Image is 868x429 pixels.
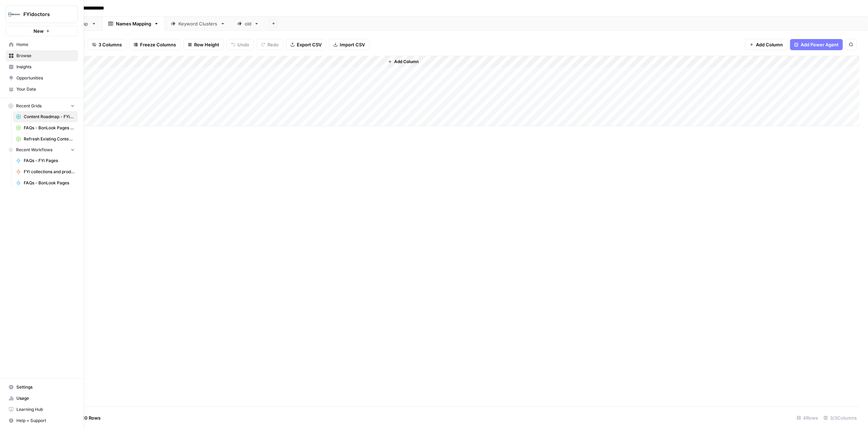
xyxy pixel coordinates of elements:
[6,61,78,72] a: Insights
[257,39,283,50] button: Redo
[34,28,44,35] span: New
[194,41,219,48] span: Row Height
[102,17,165,31] a: Names Mapping
[73,414,101,421] span: Add 10 Rows
[13,133,78,145] a: Refresh Existing Content - BonLook
[794,412,821,423] div: 4 Rows
[13,111,78,122] a: Content Roadmap - FYidoctors
[394,59,419,65] span: Add Column
[24,180,75,186] span: FAQs - BonLook Pages
[116,20,151,27] div: Names Mapping
[140,41,176,48] span: Freeze Columns
[16,103,42,109] span: Recent Grids
[821,412,860,423] div: 3/3 Columns
[23,11,66,18] span: FYidoctors
[24,125,75,131] span: FAQs - BonLook Pages Grid
[183,39,224,50] button: Row Height
[6,415,78,426] button: Help + Support
[98,41,122,48] span: 3 Columns
[16,417,75,424] span: Help + Support
[13,122,78,133] a: FAQs - BonLook Pages Grid
[6,26,78,36] button: New
[16,384,75,390] span: Settings
[71,40,76,46] img: tab_keywords_by_traffic_grey.svg
[16,147,52,153] span: Recent Workflows
[28,41,62,46] div: Domain Overview
[165,17,231,31] a: Keyword Clusters
[78,41,115,46] div: Keywords by Traffic
[11,18,17,24] img: website_grey.svg
[286,39,326,50] button: Export CSV
[24,136,75,142] span: Refresh Existing Content - BonLook
[16,406,75,413] span: Learning Hub
[6,6,78,23] button: Workspace: FYidoctors
[13,177,78,189] a: FAQs - BonLook Pages
[6,101,78,111] button: Recent Grids
[6,145,78,155] button: Recent Workflows
[6,382,78,393] a: Settings
[801,41,839,48] span: Add Power Agent
[20,11,34,17] div: v 4.0.25
[24,158,75,164] span: FAQs - FYi Pages
[129,39,181,50] button: Freeze Columns
[340,41,365,48] span: Import CSV
[237,41,249,48] span: Undo
[20,40,26,46] img: tab_domain_overview_orange.svg
[178,20,218,27] div: Keyword Clusters
[13,155,78,166] a: FAQs - FYi Pages
[745,39,787,50] button: Add Column
[245,20,251,27] div: old
[227,39,254,50] button: Undo
[8,8,21,21] img: FYidoctors Logo
[6,393,78,404] a: Usage
[267,41,279,48] span: Redo
[16,53,75,59] span: Browse
[24,169,75,175] span: FYi collections and product pages header n footer texts
[329,39,369,50] button: Import CSV
[16,395,75,401] span: Usage
[297,41,322,48] span: Export CSV
[6,39,78,50] a: Home
[790,39,843,50] button: Add Power Agent
[88,39,126,50] button: 3 Columns
[24,114,75,120] span: Content Roadmap - FYidoctors
[16,41,75,48] span: Home
[16,86,75,92] span: Your Data
[6,50,78,61] a: Browse
[11,11,17,17] img: logo_orange.svg
[13,166,78,177] a: FYi collections and product pages header n footer texts
[756,41,783,48] span: Add Column
[385,57,421,66] button: Add Column
[16,75,75,81] span: Opportunities
[231,17,265,31] a: old
[18,18,77,24] div: Domain: [DOMAIN_NAME]
[6,404,78,415] a: Learning Hub
[6,84,78,95] a: Your Data
[16,64,75,70] span: Insights
[6,72,78,84] a: Opportunities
